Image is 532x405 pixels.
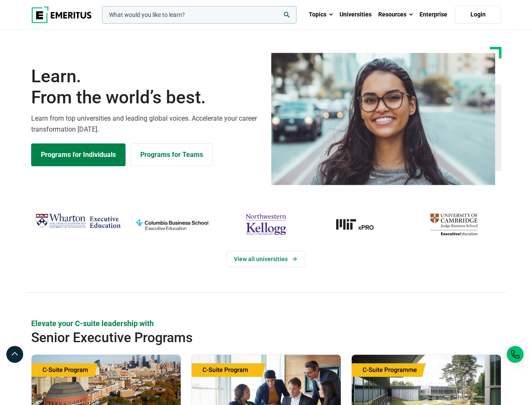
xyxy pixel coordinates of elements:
img: northwestern-kellogg [223,211,309,238]
img: cambridge-judge-business-school [411,211,497,238]
img: columbia-business-school [129,211,215,238]
a: Explore Programs [31,143,126,166]
span: From the world’s best. [31,87,261,108]
input: woocommerce-product-search-field-0 [102,6,297,24]
img: MIT xPRO [317,211,403,238]
h1: Learn. [31,66,261,108]
img: Learn from the world's best [271,53,495,185]
p: Elevate your C-suite leadership with [31,318,501,329]
p: Learn from top universities and leading global voices. Accelerate your career transformation [DATE]. [31,113,261,135]
a: View Universities [227,251,305,267]
a: Explore for Business [131,143,213,166]
a: MIT-xPRO [317,211,403,238]
img: Wharton Executive Education [35,211,121,232]
a: Login [455,6,501,24]
h2: Senior Executive Programs [31,329,454,346]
